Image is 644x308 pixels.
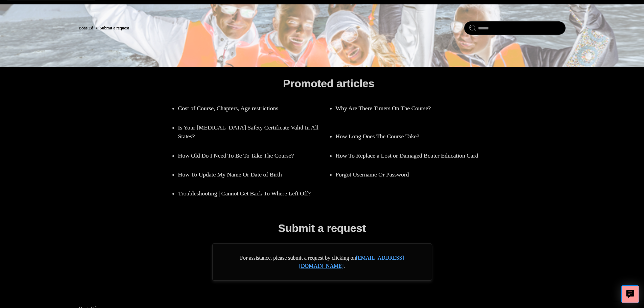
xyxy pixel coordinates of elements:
h1: Submit a request [278,220,366,236]
a: Why Are There Timers On The Course? [336,99,476,118]
button: Live chat [621,285,639,303]
input: Search [464,21,566,35]
li: Boat-Ed [79,25,95,30]
a: Boat-Ed [79,25,93,30]
a: Troubleshooting | Cannot Get Back To Where Left Off? [178,184,329,203]
a: Cost of Course, Chapters, Age restrictions [178,99,319,118]
a: Forgot Username Or Password [336,165,476,184]
h1: Promoted articles [283,75,374,92]
div: For assistance, please submit a request by clicking on . [212,243,432,281]
li: Submit a request [94,25,129,30]
a: How Long Does The Course Take? [336,127,476,146]
a: How Old Do I Need To Be To Take The Course? [178,146,319,165]
a: Is Your [MEDICAL_DATA] Safety Certificate Valid In All States? [178,118,329,146]
a: How To Replace a Lost or Damaged Boater Education Card [336,146,486,165]
a: How To Update My Name Or Date of Birth [178,165,319,184]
